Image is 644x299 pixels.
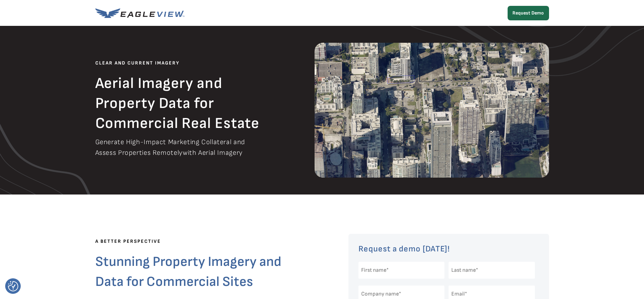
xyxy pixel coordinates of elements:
span: Request a demo [DATE]! [358,244,450,254]
span: CLEAR AND CURRENT IMAGERY [95,60,180,66]
span: Aerial Imagery and Property Data for Commercial Real Estate [95,74,260,132]
img: Revisit consent button [8,281,18,291]
span: with Aerial Imagery [95,138,245,157]
button: Consent Preferences [8,281,18,291]
span: A BETTER PERSPECTIVE [95,238,161,244]
span: Stunning Property Imagery and Data for Commercial Sites [95,253,281,290]
input: First name* [358,262,445,279]
a: Request Demo [508,6,549,20]
strong: Request Demo [512,10,544,16]
span: Generate High-Impact Marketing Collateral and Assess Properties Remotely [95,138,245,157]
input: Last name* [449,262,535,279]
